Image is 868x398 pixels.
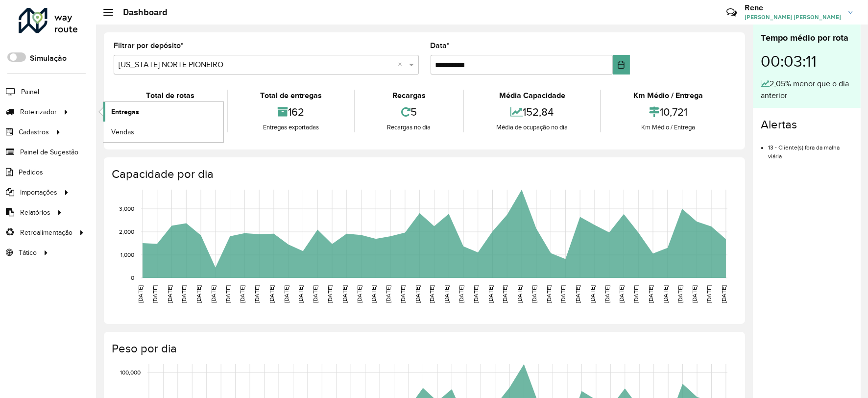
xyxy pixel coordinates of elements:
[268,285,275,303] text: [DATE]
[691,285,698,303] text: [DATE]
[152,285,158,303] text: [DATE]
[230,101,352,123] div: 162
[341,285,348,303] text: [DATE]
[603,90,733,101] div: Km Médio / Entrega
[30,52,67,64] label: Simulação
[111,107,139,117] span: Entregas
[648,285,654,303] text: [DATE]
[20,147,78,157] span: Painel de Sugestão
[137,285,144,303] text: [DATE]
[210,285,217,303] text: [DATE]
[414,285,421,303] text: [DATE]
[761,78,853,101] div: 2,05% menor que o dia anterior
[254,285,260,303] text: [DATE]
[761,45,853,78] div: 00:03:11
[466,123,598,132] div: Média de ocupação no dia
[466,90,598,101] div: Média Capacidade
[356,285,362,303] text: [DATE]
[458,285,464,303] text: [DATE]
[619,285,625,303] text: [DATE]
[119,205,134,212] text: 3,000
[560,285,566,303] text: [DATE]
[181,285,187,303] text: [DATE]
[19,248,37,258] span: Tático
[19,127,49,137] span: Cadastros
[721,2,742,23] a: Contato Rápido
[103,122,223,142] a: Vendas
[167,285,173,303] text: [DATE]
[400,285,406,303] text: [DATE]
[114,40,184,51] label: Filtrar por depósito
[370,285,377,303] text: [DATE]
[119,228,134,235] text: 2,000
[613,55,629,75] button: Choose Date
[298,285,304,303] text: [DATE]
[195,285,202,303] text: [DATE]
[358,123,461,132] div: Recargas no dia
[20,227,72,238] span: Retroalimentação
[327,285,333,303] text: [DATE]
[761,31,853,45] div: Tempo médio por rota
[429,285,435,303] text: [DATE]
[398,59,407,71] span: Clear all
[19,167,43,177] span: Pedidos
[745,13,841,22] span: [PERSON_NAME] [PERSON_NAME]
[604,285,610,303] text: [DATE]
[768,136,853,161] li: 13 - Cliente(s) fora da malha viária
[225,285,231,303] text: [DATE]
[473,285,479,303] text: [DATE]
[589,285,596,303] text: [DATE]
[706,285,712,303] text: [DATE]
[230,90,352,101] div: Total de entregas
[633,285,639,303] text: [DATE]
[443,285,450,303] text: [DATE]
[761,118,853,132] h4: Alertas
[131,274,134,281] text: 0
[431,40,450,51] label: Data
[516,285,523,303] text: [DATE]
[745,3,841,12] h3: Rene
[21,87,39,97] span: Painel
[603,123,733,132] div: Km Médio / Entrega
[385,285,391,303] text: [DATE]
[531,285,537,303] text: [DATE]
[112,342,735,356] h4: Peso por dia
[677,285,683,303] text: [DATE]
[603,101,733,123] div: 10,721
[20,187,57,198] span: Importações
[502,285,508,303] text: [DATE]
[358,101,461,123] div: 5
[575,285,581,303] text: [DATE]
[113,7,168,18] h2: Dashboard
[283,285,289,303] text: [DATE]
[546,285,552,303] text: [DATE]
[20,107,57,117] span: Roteirizador
[121,251,134,258] text: 1,000
[662,285,669,303] text: [DATE]
[111,127,134,137] span: Vendas
[112,167,735,181] h4: Capacidade por dia
[20,207,50,218] span: Relatórios
[721,285,727,303] text: [DATE]
[358,90,461,101] div: Recargas
[116,90,224,101] div: Total de rotas
[230,123,352,132] div: Entregas exportadas
[120,369,141,375] text: 100,000
[103,102,223,122] a: Entregas
[239,285,245,303] text: [DATE]
[312,285,318,303] text: [DATE]
[487,285,494,303] text: [DATE]
[466,101,598,123] div: 152,84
